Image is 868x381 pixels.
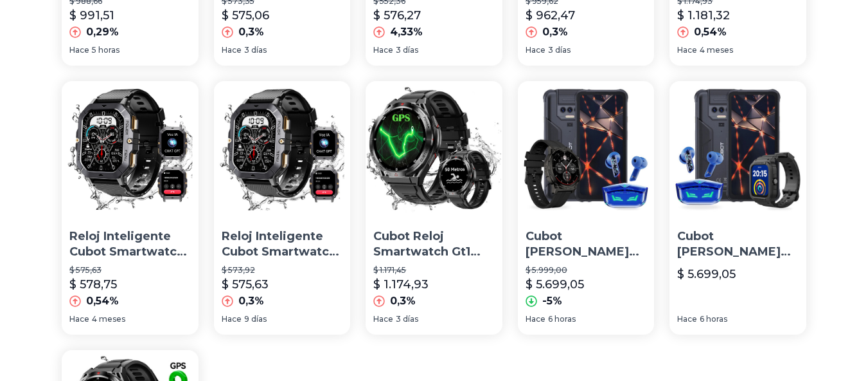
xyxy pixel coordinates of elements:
p: 0,3% [238,24,264,40]
span: Hace [677,314,697,324]
span: 3 días [396,45,418,55]
img: Reloj Inteligente Cubot Smartwatch C28 Resistente Al Agua [62,81,199,218]
p: 0,3% [542,24,568,40]
img: Cubot Reloj Smartwatch Gt1 Resistente Al Agua Llamadas Gps [366,81,502,218]
p: Reloj Inteligente Cubot Smartwatch C28 Resistente Al Agua [69,228,191,261]
span: Hace [526,45,545,55]
p: $ 576,27 [373,6,421,24]
img: Reloj Inteligente Cubot Smartwatch C28 Resistente Al Agua [214,81,351,218]
a: Cubot King Kong 8 Dual Sim 256gb 6gb Ram Smartwatch Era Army Eros Incluye Audífonos Gamer Ecualiz... [518,81,655,335]
span: Hace [222,45,242,55]
p: $ 1.171,45 [373,265,495,275]
p: $ 5.699,05 [526,275,584,293]
span: Hace [222,314,242,324]
p: $ 575,63 [69,265,191,275]
p: -5% [542,293,562,309]
span: 4 meses [92,314,125,324]
span: 5 horas [92,45,120,55]
p: $ 575,63 [222,275,269,293]
span: Hace [526,314,545,324]
span: 3 días [548,45,571,55]
a: Reloj Inteligente Cubot Smartwatch C28 Resistente Al AguaReloj Inteligente Cubot Smartwatch C28 R... [214,81,351,335]
p: $ 578,75 [69,275,117,293]
p: $ 1.181,32 [677,6,730,24]
p: $ 991,51 [69,6,114,24]
span: 3 días [396,314,418,324]
p: $ 962,47 [526,6,575,24]
a: Cubot Reloj Smartwatch Gt1 Resistente Al Agua Llamadas GpsCubot Reloj Smartwatch Gt1 Resistente A... [366,81,502,335]
span: Hace [69,45,89,55]
span: Hace [69,314,89,324]
span: Hace [373,314,393,324]
p: 0,29% [86,24,119,40]
p: Reloj Inteligente Cubot Smartwatch C28 Resistente Al Agua [222,228,343,261]
p: Cubot Reloj Smartwatch Gt1 Resistente Al Agua Llamadas Gps [373,228,495,261]
p: $ 5.699,05 [677,265,736,283]
img: Cubot King Kong 8 Dual Sim 256gb 6gb Ram Smartwatch Xtream Contra Agua Incluye Audífonos Gamer Ec... [669,81,806,218]
span: 6 horas [548,314,576,324]
span: 9 días [244,314,267,324]
a: Cubot King Kong 8 Dual Sim 256gb 6gb Ram Smartwatch Xtream Contra Agua Incluye Audífonos Gamer Ec... [669,81,806,335]
p: 4,33% [390,24,423,40]
p: Cubot [PERSON_NAME] Kong 8 Dual Sim 256gb 6gb Ram Smartwatch Era Army Eros Incluye Audífonos Game... [526,228,647,261]
span: 6 horas [700,314,727,324]
p: $ 575,06 [222,6,269,24]
span: Hace [373,45,393,55]
img: Cubot King Kong 8 Dual Sim 256gb 6gb Ram Smartwatch Era Army Eros Incluye Audífonos Gamer Ecualiz... [518,81,655,218]
p: $ 5.999,00 [526,265,647,275]
span: 4 meses [700,45,733,55]
span: 3 días [244,45,267,55]
p: 0,3% [390,293,416,309]
p: $ 1.174,93 [373,275,429,293]
a: Reloj Inteligente Cubot Smartwatch C28 Resistente Al AguaReloj Inteligente Cubot Smartwatch C28 R... [62,81,199,335]
p: 0,3% [238,293,264,309]
p: Cubot [PERSON_NAME] Kong 8 Dual Sim 256gb 6gb Ram Smartwatch Xtream Contra Agua Incluye Audífonos... [677,228,799,261]
span: Hace [677,45,697,55]
p: 0,54% [694,24,727,40]
p: $ 573,92 [222,265,343,275]
p: 0,54% [86,293,119,309]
